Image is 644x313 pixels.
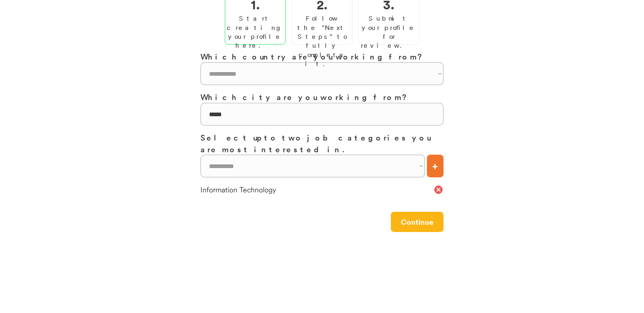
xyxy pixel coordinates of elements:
h3: Which country are you working from? [200,51,444,62]
button: cancel [433,185,444,195]
div: Submit your profile for review. [361,14,417,50]
h3: Which city are you working from? [200,91,444,103]
div: Information Technology [200,185,433,195]
button: + [427,155,444,177]
h3: Select up to two job categories you are most interested in. [200,132,444,155]
div: Start creating your profile here. [227,14,284,50]
div: Follow the "Next Steps" to fully complete it. [294,14,350,68]
button: Continue [391,212,444,232]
